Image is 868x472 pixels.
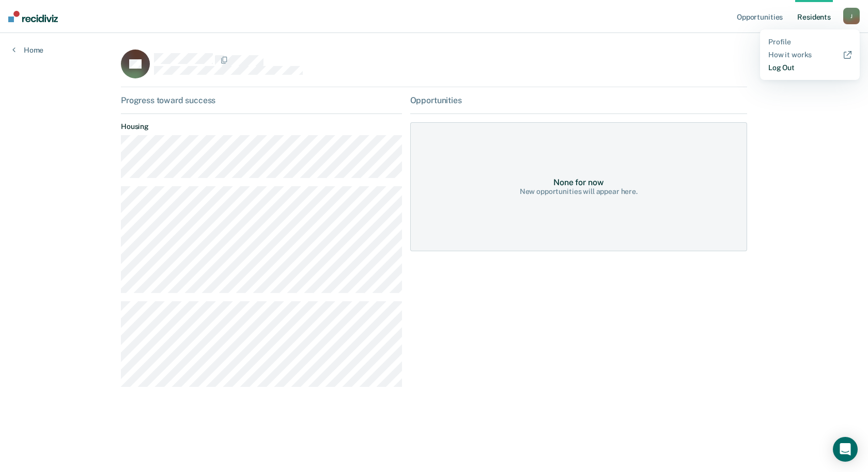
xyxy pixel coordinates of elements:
[768,63,851,72] a: Log Out
[12,45,43,55] a: Home
[121,122,402,131] dt: Housing
[121,95,402,105] div: Progress toward success
[833,437,858,462] div: Open Intercom Messenger
[768,51,851,59] a: How it works
[520,187,638,196] div: New opportunities will appear here.
[553,177,603,187] div: None for now
[768,38,851,46] a: Profile
[843,8,860,24] button: J
[410,95,747,105] div: Opportunities
[8,11,58,22] img: Recidiviz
